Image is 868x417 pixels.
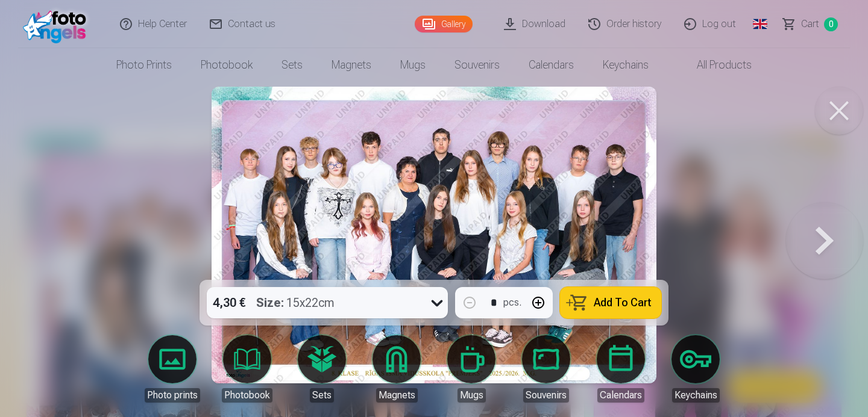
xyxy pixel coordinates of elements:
div: Photo prints [145,388,200,403]
a: Keychains [588,48,663,82]
span: Сart [801,17,819,31]
a: All products [663,48,766,82]
img: /fa1 [23,5,92,43]
a: Calendars [587,335,655,403]
div: 15x22cm [256,287,335,318]
div: Mugs [458,388,486,403]
div: Keychains [672,388,720,403]
button: Add To Cart [560,287,661,318]
div: Sets [310,388,334,403]
a: Souvenirs [512,335,580,403]
a: Mugs [438,335,505,403]
a: Sets [288,335,356,403]
a: Photo prints [102,48,186,82]
a: Magnets [363,335,430,403]
div: Magnets [376,388,418,403]
a: Keychains [662,335,729,403]
div: 4,30 € [207,287,251,318]
div: Souvenirs [523,388,569,403]
a: Photobook [213,335,281,403]
strong: Size : [256,294,284,311]
a: Magnets [317,48,386,82]
a: Photobook [186,48,267,82]
a: Photo prints [139,335,206,403]
div: Photobook [222,388,272,403]
span: 0 [824,17,838,31]
div: Calendars [597,388,644,403]
div: pcs. [503,295,521,310]
a: Mugs [386,48,440,82]
a: Sets [267,48,317,82]
a: Gallery [415,16,473,32]
span: Add To Cart [594,297,652,308]
a: Calendars [514,48,588,82]
a: Souvenirs [440,48,514,82]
